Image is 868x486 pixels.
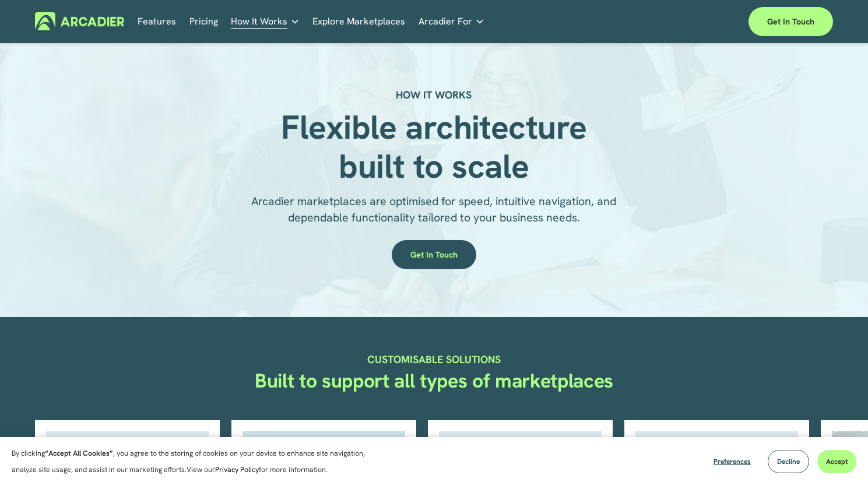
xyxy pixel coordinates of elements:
[312,12,405,30] a: Explore Marketplaces
[392,240,476,269] a: Get in touch
[215,465,259,474] a: Privacy Policy
[281,105,595,188] strong: Flexible architecture built to scale
[255,368,613,393] strong: Built to support all types of marketplaces
[419,13,472,30] span: Arcadier For
[396,88,472,101] strong: HOW IT WORKS
[138,12,176,30] a: Features
[45,449,113,458] strong: “Accept All Cookies”
[231,12,300,30] a: folder dropdown
[714,457,751,466] span: Preferences
[768,450,809,473] button: Decline
[231,13,287,30] span: How It Works
[251,193,619,225] span: Arcadier marketplaces are optimised for speed, intuitive navigation, and dependable functionality...
[748,7,833,36] a: Get in touch
[826,457,848,466] span: Accept
[419,12,484,30] a: folder dropdown
[35,12,124,30] img: Arcadier
[12,445,391,478] p: By clicking , you agree to the storing of cookies on your device to enhance site navigation, anal...
[367,353,501,366] strong: CUSTOMISABLE SOLUTIONS
[189,12,218,30] a: Pricing
[777,457,800,466] span: Decline
[817,450,856,473] button: Accept
[705,450,760,473] button: Preferences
